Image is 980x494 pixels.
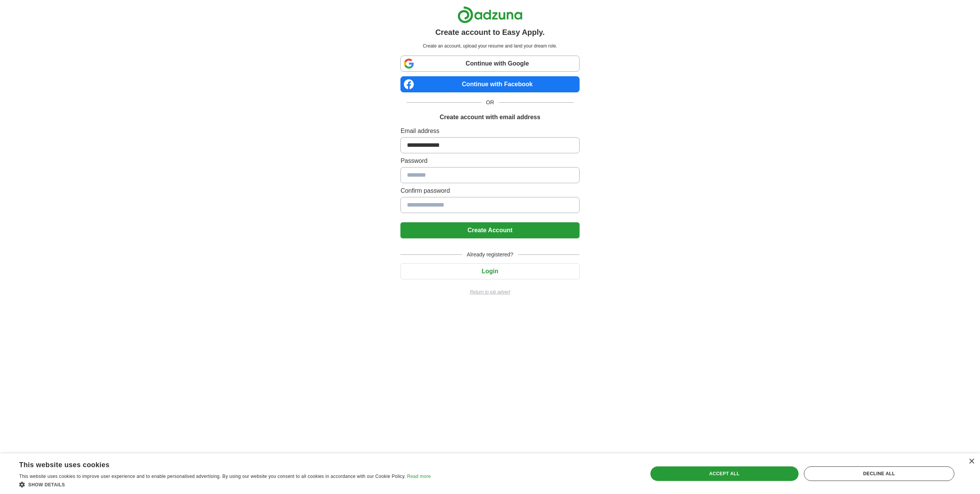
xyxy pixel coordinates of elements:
h1: Create account to Easy Apply. [435,26,545,38]
span: Show details [28,482,65,487]
a: Read more, opens a new window [407,474,431,479]
label: Email address [400,126,579,136]
div: Close [969,459,974,464]
img: Adzuna logo [457,6,523,23]
span: This website uses cookies to improve user experience and to enable personalised advertising. By u... [19,474,406,479]
a: Login [400,268,579,274]
a: Continue with Google [400,56,579,72]
h1: Create account with email address [439,113,540,122]
p: Create an account, upload your resume and land your dream role. [402,43,578,49]
button: Create Account [400,222,579,238]
button: Login [400,263,579,279]
span: Already registered? [462,251,518,259]
div: This website uses cookies [19,458,412,469]
div: Decline all [804,466,954,481]
label: Password [400,156,579,166]
div: Show details [19,481,431,488]
label: Confirm password [400,186,579,195]
span: OR [482,98,499,107]
a: Continue with Facebook [400,76,579,92]
a: Return to job advert [400,289,579,295]
div: Accept all [650,466,799,481]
